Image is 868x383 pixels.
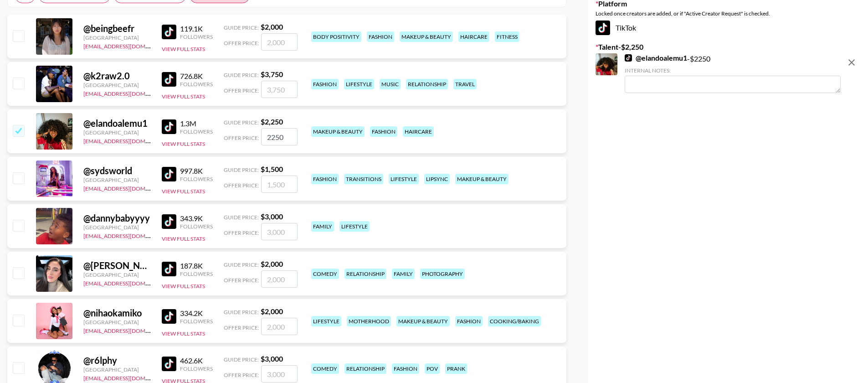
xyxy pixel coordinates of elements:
[83,260,151,271] div: @ [PERSON_NAME].nickel
[83,307,151,319] div: @ nihaokamiko
[396,316,450,326] div: makeup & beauty
[424,174,450,184] div: lipsync
[224,214,259,221] span: Guide Price:
[370,126,397,137] div: fashion
[311,269,339,279] div: comedy
[162,93,205,100] button: View Full Stats
[311,221,334,232] div: family
[162,188,205,195] button: View Full Stats
[83,231,175,239] a: [EMAIL_ADDRESS][DOMAIN_NAME]
[367,31,394,42] div: fashion
[842,53,861,72] button: remove
[596,42,861,52] label: Talent - $ 2,250
[389,174,419,184] div: lifestyle
[224,309,259,316] span: Guide Price:
[261,22,283,31] strong: $ 2,000
[180,81,213,88] div: Followers
[224,135,259,141] span: Offer Price:
[180,33,213,40] div: Followers
[180,176,213,182] div: Followers
[425,363,440,374] div: pov
[311,363,339,374] div: comedy
[400,31,453,42] div: makeup & beauty
[83,165,151,176] div: @ sydsworld
[83,319,151,326] div: [GEOGRAPHIC_DATA]
[162,330,205,337] button: View Full Stats
[445,363,467,374] div: prank
[224,24,259,31] span: Guide Price:
[83,136,175,145] a: [EMAIL_ADDRESS][DOMAIN_NAME]
[180,72,213,81] div: 726.8K
[392,363,419,374] div: fashion
[83,23,151,34] div: @ beingbeefr
[162,309,176,324] img: TikTok
[420,269,465,279] div: photography
[261,354,283,363] strong: $ 3,000
[162,140,205,147] button: View Full Stats
[261,81,298,98] input: 3,750
[261,176,298,193] input: 1,500
[224,372,259,378] span: Offer Price:
[83,326,175,334] a: [EMAIL_ADDRESS][DOMAIN_NAME]
[261,165,283,173] strong: $ 1,500
[180,24,213,33] div: 119.1K
[180,119,213,128] div: 1.3M
[344,363,386,374] div: relationship
[311,174,339,184] div: fashion
[344,269,386,279] div: relationship
[261,128,298,145] input: 2,250
[180,270,213,277] div: Followers
[261,270,298,288] input: 2,000
[224,87,259,94] span: Offer Price:
[224,166,259,173] span: Guide Price:
[224,277,259,284] span: Offer Price:
[83,129,151,136] div: [GEOGRAPHIC_DATA]
[596,21,610,35] img: TikTok
[180,128,213,135] div: Followers
[625,53,841,93] div: - $ 2250
[180,318,213,325] div: Followers
[83,373,175,382] a: [EMAIL_ADDRESS][DOMAIN_NAME]
[596,21,861,35] div: TikTok
[311,79,339,89] div: fashion
[455,174,508,184] div: makeup & beauty
[162,119,176,134] img: TikTok
[180,214,213,223] div: 343.9K
[180,365,213,372] div: Followers
[392,269,415,279] div: family
[83,88,175,97] a: [EMAIL_ADDRESS][DOMAIN_NAME]
[596,10,861,17] div: Locked once creators are added, or if "Active Creator Request" is checked.
[180,309,213,318] div: 334.2K
[180,356,213,365] div: 462.6K
[311,31,361,42] div: body positivity
[261,70,283,78] strong: $ 3,750
[453,79,477,89] div: travel
[162,167,176,181] img: TikTok
[83,212,151,224] div: @ dannybabyyyy
[83,176,151,183] div: [GEOGRAPHIC_DATA]
[261,365,298,383] input: 3,000
[488,316,541,326] div: cooking/baking
[261,223,298,240] input: 3,000
[406,79,448,89] div: relationship
[83,34,151,41] div: [GEOGRAPHIC_DATA]
[380,79,401,89] div: music
[83,271,151,278] div: [GEOGRAPHIC_DATA]
[83,70,151,82] div: @ k2raw2.0
[83,355,151,366] div: @ r6lphy
[347,316,391,326] div: motherhood
[162,283,205,290] button: View Full Stats
[162,72,176,87] img: TikTok
[224,356,259,363] span: Guide Price:
[162,25,176,39] img: TikTok
[180,166,213,176] div: 997.8K
[83,118,151,129] div: @ elandoalemu1
[162,357,176,371] img: TikTok
[180,223,213,230] div: Followers
[180,261,213,270] div: 187.8K
[83,278,175,287] a: [EMAIL_ADDRESS][DOMAIN_NAME]
[458,31,489,42] div: haircare
[224,261,259,268] span: Guide Price:
[311,126,365,137] div: makeup & beauty
[261,117,283,126] strong: $ 2,250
